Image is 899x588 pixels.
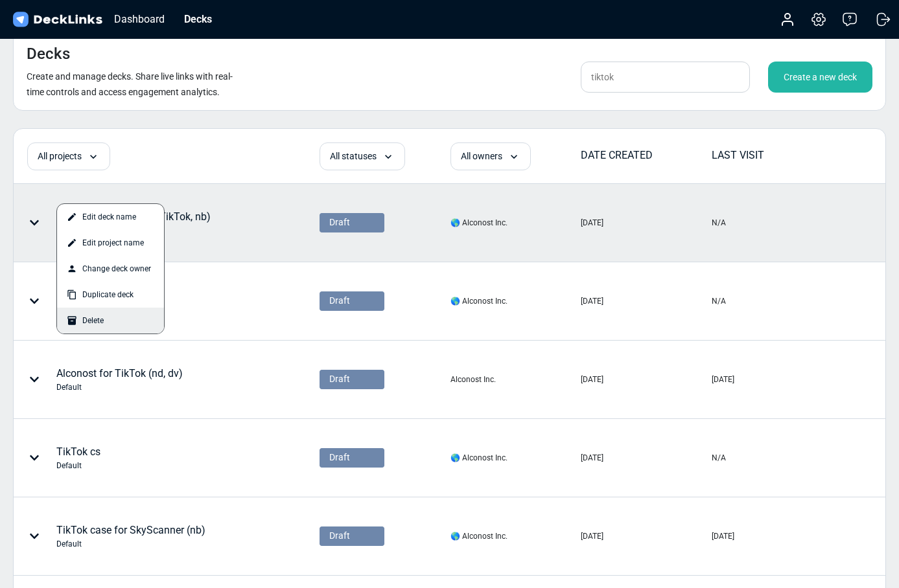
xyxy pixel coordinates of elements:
div: Create a new deck [768,62,872,93]
input: Search [581,62,750,93]
div: Delete [57,308,164,334]
div: Change deck owner [57,256,164,282]
div: Edit deck name [57,204,164,230]
span: Draft [329,372,350,386]
div: Dashboard [108,11,171,27]
h4: Decks [27,45,70,63]
span: Draft [329,216,350,229]
span: Draft [329,529,350,543]
span: Draft [329,294,350,308]
img: DeckLinks [10,10,104,29]
div: Duplicate deck [57,282,164,308]
div: Decks [178,11,218,27]
div: Edit project name [57,230,164,256]
small: Create and manage decks. Share live links with real-time controls and access engagement analytics. [27,71,233,97]
span: Draft [329,451,350,464]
